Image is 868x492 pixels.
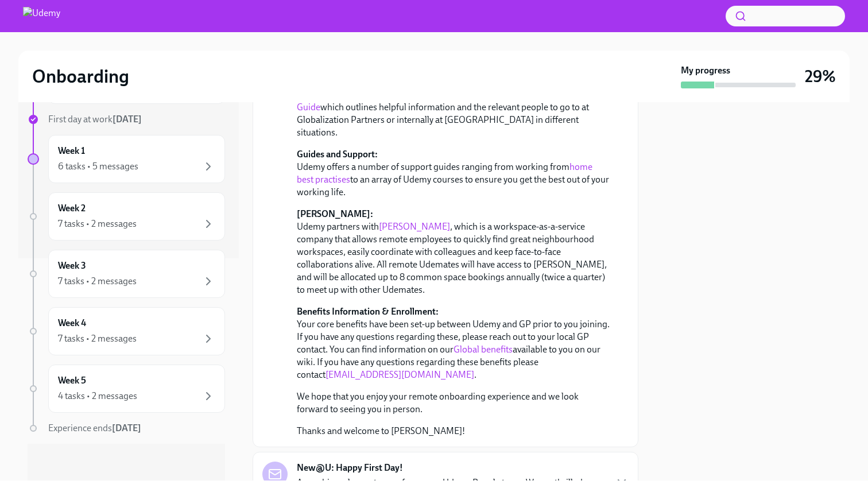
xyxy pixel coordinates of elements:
h6: Week 5 [58,374,86,387]
strong: Benefits Information & Enrollment: [297,306,439,317]
strong: [PERSON_NAME]: [297,208,373,219]
strong: My progress [681,64,730,77]
h3: 29% [805,66,836,87]
img: Udemy [23,7,60,25]
h2: Onboarding [32,65,129,88]
a: Week 16 tasks • 5 messages [28,135,225,183]
span: Experience ends [48,423,141,433]
a: [PERSON_NAME] [379,221,450,232]
strong: [DATE] [112,423,141,433]
div: 7 tasks • 2 messages [58,332,137,345]
p: Udemy offers a number of support guides ranging from working from to an array of Udemy courses to... [297,148,610,199]
a: Week 47 tasks • 2 messages [28,307,225,355]
h6: Week 3 [58,259,86,272]
a: [EMAIL_ADDRESS][DOMAIN_NAME] [325,369,474,380]
p: All permanent remote workers on GP contracts can access the which outlines helpful information an... [297,76,610,139]
p: Thanks and welcome to [PERSON_NAME]! [297,425,610,437]
strong: Guides and Support: [297,149,378,160]
h6: Week 4 [58,317,86,330]
a: Week 37 tasks • 2 messages [28,250,225,298]
p: Your core benefits have been set-up between Udemy and GP prior to you joining. If you have any qu... [297,305,610,381]
a: First day at work[DATE] [28,113,225,126]
a: Week 27 tasks • 2 messages [28,192,225,241]
strong: New@U: Happy First Day! [297,462,403,474]
a: Global benefits [454,344,513,355]
div: 7 tasks • 2 messages [58,218,137,230]
strong: [DATE] [113,114,142,125]
div: 7 tasks • 2 messages [58,275,137,288]
a: Week 54 tasks • 2 messages [28,365,225,413]
p: We hope that you enjoy your remote onboarding experience and we look forward to seeing you in per... [297,390,610,416]
div: 4 tasks • 2 messages [58,390,137,402]
h6: Week 2 [58,202,86,215]
p: Udemy partners with , which is a workspace-as-a-service company that allows remote employees to q... [297,208,610,296]
div: 6 tasks • 5 messages [58,160,138,173]
span: First day at work [48,114,142,125]
h6: Week 1 [58,145,85,157]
